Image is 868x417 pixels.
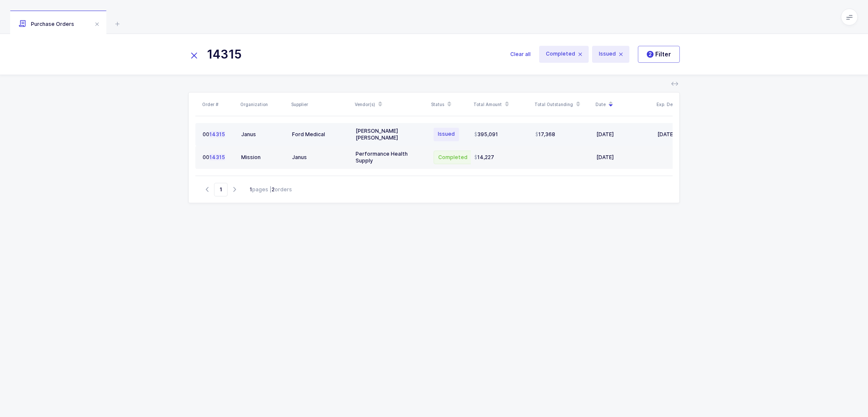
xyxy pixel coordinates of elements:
a: 0014315 [203,131,234,138]
div: Performance Health Supply [356,151,425,164]
span: 395,091 [474,131,498,138]
input: Search for Purchase Orders... [188,44,500,64]
div: [DATE] [596,154,651,161]
div: Ford Medical [292,131,349,138]
div: Status [431,97,468,112]
span: 14315 [209,154,225,160]
div: [DATE] [596,131,651,138]
div: Janus [292,154,349,161]
div: Date [595,97,651,112]
span: Issued [592,46,629,63]
div: Exp. Delivery Date [657,97,712,112]
a: 0014315 [203,154,234,161]
button: 2Filter [638,46,680,63]
div: 00 [203,131,234,138]
span: 14315 [209,131,225,137]
span: Filter [647,50,671,59]
div: Organization [240,101,286,108]
span: Issued [434,128,459,141]
div: Total Amount [473,97,529,112]
b: 1 [250,186,252,193]
span: 17,368 [535,131,555,138]
b: 2 [272,186,275,193]
div: 00 [203,154,234,161]
div: Janus [241,131,285,138]
sup: 2 [647,51,654,58]
span: Go to [214,183,228,196]
span: Purchase Orders [19,21,74,27]
div: pages | orders [250,186,292,193]
div: Supplier [291,101,350,108]
span: Clear all [510,50,531,59]
div: Order # [202,101,235,108]
button: Clear all [510,44,531,64]
span: Completed [434,151,472,164]
span: 14,227 [474,154,494,161]
div: Total Outstanding [534,97,590,112]
div: [DATE] [657,131,708,138]
div: Mission [241,154,285,161]
span: Completed [539,46,589,63]
div: Vendor(s) [355,97,426,112]
div: [PERSON_NAME] [PERSON_NAME] [356,128,425,141]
